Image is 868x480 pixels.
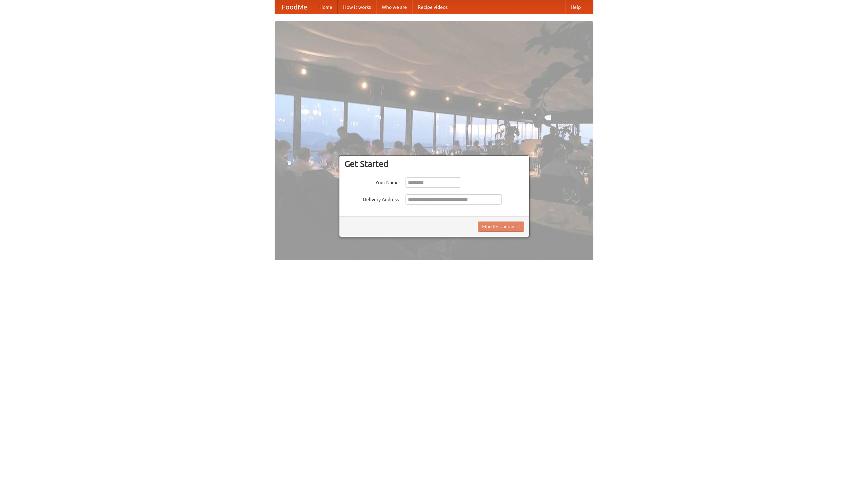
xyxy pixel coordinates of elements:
h3: Get Started [344,159,524,169]
a: Help [565,0,586,14]
a: How it works [338,0,376,14]
label: Your Name [344,177,399,186]
button: Find Restaurants! [478,222,524,232]
a: FoodMe [275,0,314,14]
a: Who we are [376,0,412,14]
label: Delivery Address [344,194,399,203]
a: Recipe videos [412,0,453,14]
a: Home [314,0,338,14]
